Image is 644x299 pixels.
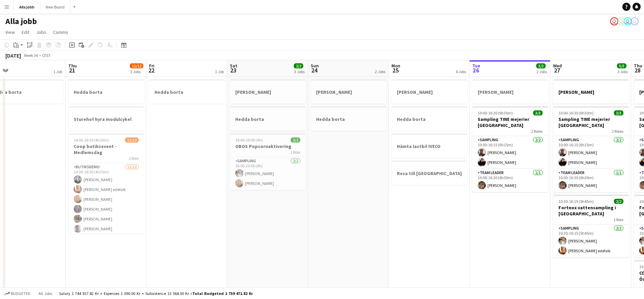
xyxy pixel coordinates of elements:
div: 4 Jobs [456,69,466,74]
span: Thu [634,63,642,69]
span: 14:00-18:30 (4h30m) [74,137,109,143]
h3: [PERSON_NAME] [391,89,467,95]
app-job-card: Hedda borta [230,106,306,131]
app-job-card: 16:00-20:00 (4h)2/2OBOS Popcornaktivering1 RoleSampling2/216:00-20:00 (4h)[PERSON_NAME][PERSON_NAME] [230,133,306,190]
h3: Hedda borta [149,89,225,95]
span: Budgeted [11,291,30,296]
span: Mon [391,63,400,69]
app-job-card: [PERSON_NAME] [230,79,306,104]
app-job-card: Resa till [GEOGRAPHIC_DATA] [391,161,467,185]
button: Budgeted [3,290,31,297]
span: 22 [148,66,154,74]
div: [PERSON_NAME] [391,79,467,104]
span: 25 [390,66,400,74]
app-job-card: [PERSON_NAME] [472,79,548,104]
div: 3 Jobs [294,69,305,74]
span: 10:00-16:30 (6h30m) [558,110,594,115]
app-job-card: Hämta lastbil IVECO [391,133,467,158]
button: New Board [40,0,70,14]
app-card-role: Sampling2/210:30-16:15 (5h45m)[PERSON_NAME][PERSON_NAME] edefalk [553,225,629,257]
h3: Hedda borta [230,116,306,122]
h3: Coop butiksevent - Medlemsdag [68,143,144,155]
span: 21 [67,66,77,74]
span: 2 Roles [531,129,543,134]
span: Jobs [36,29,46,35]
div: Salary 1 744 817.82 kr + Expenses 1 090.00 kr + Subsistence 13 564.00 kr = [59,291,253,296]
span: 23 [229,66,237,74]
span: 11/12 [125,137,139,143]
span: 24 [310,66,319,74]
app-job-card: 14:00-18:30 (4h30m)11/12Coop butiksevent - Medlemsdag1 RoleButiksdemo11/1214:00-18:30 (4h30m)[PER... [68,133,144,234]
div: 1 Job [215,69,224,74]
app-job-card: [PERSON_NAME] [311,79,386,104]
h3: [PERSON_NAME] [311,89,386,95]
a: Jobs [33,28,49,37]
app-card-role: Butiksdemo11/1214:00-18:30 (4h30m)[PERSON_NAME][PERSON_NAME] edefalk[PERSON_NAME][PERSON_NAME][PE... [68,163,144,294]
div: 10:00-16:30 (6h30m)3/3Sampling TINE mejerier [GEOGRAPHIC_DATA]2 RolesSampling2/210:00-16:15 (6h15... [472,106,548,192]
span: Week 34 [22,53,39,58]
span: 2/2 [291,137,300,143]
app-job-card: 10:00-16:30 (6h30m)3/3Sampling TINE mejerier [GEOGRAPHIC_DATA]2 RolesSampling2/210:00-16:15 (6h15... [553,106,629,192]
app-user-avatar: August Löfgren [624,17,632,25]
span: View [5,29,15,35]
app-user-avatar: Stina Dahl [630,17,639,25]
div: 3 Jobs [130,69,143,74]
div: Hedda borta [149,79,225,104]
app-card-role: Sampling2/210:00-16:15 (6h15m)[PERSON_NAME][PERSON_NAME] [472,136,548,169]
app-card-role: Team Leader1/110:00-16:30 (6h30m)[PERSON_NAME] [553,169,629,192]
div: 1 Job [53,69,62,74]
h3: [PERSON_NAME] [553,89,629,95]
span: 3/3 [614,110,623,115]
span: 3/3 [536,63,546,68]
span: 1 Role [129,156,139,161]
span: Edit [22,29,29,35]
span: 1 Role [290,150,300,155]
app-user-avatar: Hedda Lagerbielke [610,17,618,25]
h3: Sampling TINE mejerier [GEOGRAPHIC_DATA] [472,116,548,128]
div: 2 Jobs [536,69,547,74]
app-job-card: [PERSON_NAME] [553,79,629,104]
button: Alla jobb [14,0,40,14]
span: 10:30-16:15 (5h45m) [558,199,594,204]
app-job-card: 10:30-16:15 (5h45m)2/2Fortnox vattensampling i [GEOGRAPHIC_DATA]1 RoleSampling2/210:30-16:15 (5h4... [553,195,629,257]
a: View [3,28,18,37]
span: 3/3 [533,110,543,115]
span: 16:00-20:00 (4h) [235,137,263,143]
h3: Resa till [GEOGRAPHIC_DATA] [391,170,467,176]
h3: OBOS Popcornaktivering [230,143,306,149]
span: 2/2 [294,63,303,68]
h3: Hedda borta [68,89,144,95]
app-card-role: Sampling2/216:00-20:00 (4h)[PERSON_NAME][PERSON_NAME] [230,157,306,190]
span: 27 [552,66,562,74]
span: Fri [149,63,154,69]
app-job-card: Sturehof hyra modulcykel [68,106,144,131]
div: 3 Jobs [617,69,628,74]
span: 1 Role [614,217,623,222]
div: [DATE] [5,52,21,59]
span: Sat [230,63,237,69]
span: Tue [472,63,480,69]
span: Sun [311,63,319,69]
a: Edit [19,28,32,37]
a: Comms [50,28,71,37]
app-card-role: Sampling2/210:00-16:15 (6h15m)[PERSON_NAME][PERSON_NAME] [553,136,629,169]
span: 2 Roles [612,129,623,134]
h3: Fortnox vattensampling i [GEOGRAPHIC_DATA] [553,205,629,217]
app-job-card: Hedda borta [311,106,386,131]
div: 2 Jobs [375,69,385,74]
h3: Sturehof hyra modulcykel [68,116,144,122]
span: 11/12 [130,63,143,68]
span: 10:00-16:30 (6h30m) [478,110,513,115]
span: 5/5 [617,63,626,68]
app-job-card: Hedda borta [68,79,144,104]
